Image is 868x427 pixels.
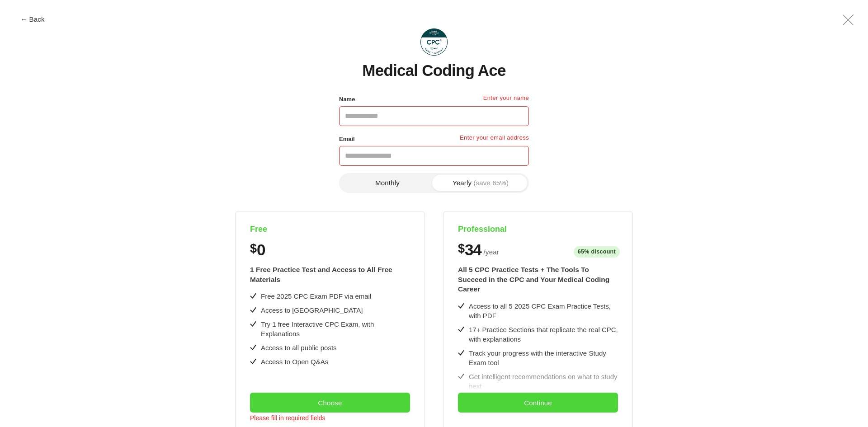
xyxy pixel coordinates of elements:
[574,246,620,258] span: 65% discount
[458,265,618,294] div: All 5 CPC Practice Tests + The Tools To Succeed in the CPC and Your Medical Coding Career
[339,106,529,126] input: Name
[261,291,371,301] div: Free 2025 CPC Exam PDF via email
[465,242,481,258] span: 34
[469,301,618,320] div: Access to all 5 2025 CPC Exam Practice Tests, with PDF
[257,242,265,258] span: 0
[14,16,51,23] button: ← Back
[250,265,410,284] div: 1 Free Practice Test and Access to All Free Materials
[469,348,618,367] div: Track your progress with the interactive Study Exam tool
[473,179,509,186] span: (save 65%)
[339,133,355,145] label: Email
[362,62,505,80] h1: Medical Coding Ace
[250,224,410,235] h4: Free
[261,319,410,338] div: Try 1 free Interactive CPC Exam, with Explanations
[458,393,618,413] button: Continue
[250,393,410,413] button: Choose
[339,146,529,166] input: Email
[20,16,27,23] span: ←
[469,325,618,344] div: 17+ Practice Sections that replicate the real CPC, with explanations
[341,175,434,191] button: Monthly
[339,94,355,105] label: Name
[458,224,618,235] h4: Professional
[261,305,363,315] div: Access to [GEOGRAPHIC_DATA]
[261,357,328,366] div: Access to Open Q&As
[483,94,529,106] p: Enter your name
[420,28,448,56] img: Medical Coding Ace
[458,242,465,256] span: $
[434,175,527,191] button: Yearly(save 65%)
[261,343,337,352] div: Access to all public posts
[460,133,529,146] p: Enter your email address
[250,242,257,256] span: $
[483,247,499,258] span: / year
